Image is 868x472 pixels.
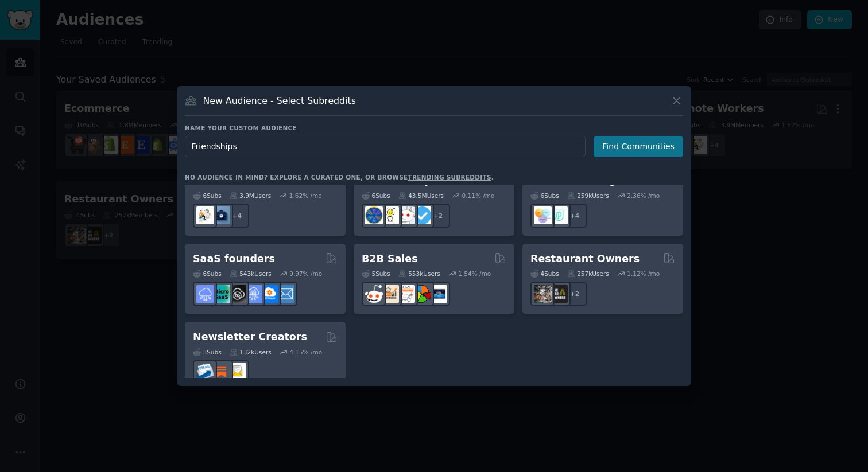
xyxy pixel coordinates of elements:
img: sales [365,285,383,303]
div: + 2 [426,204,450,228]
button: Find Communities [594,136,683,157]
img: microsaas [212,285,230,303]
div: 1.62 % /mo [289,192,322,200]
div: 6 Sub s [193,192,222,200]
h3: New Audience - Select Subreddits [203,95,356,107]
div: 4 Sub s [530,270,559,278]
img: ProductManagement [534,206,552,224]
h2: SaaS founders [193,252,275,266]
div: 1.12 % /mo [627,270,660,278]
div: 9.97 % /mo [289,270,322,278]
div: + 4 [563,204,587,228]
div: 2.36 % /mo [627,192,660,200]
img: NoCodeSaaS [228,285,246,303]
img: BarOwners [550,285,568,303]
h3: Name your custom audience [185,124,683,132]
div: 6 Sub s [362,192,390,200]
img: work [212,206,230,224]
img: getdisciplined [413,206,431,224]
div: 257k Users [567,270,609,278]
div: 1.54 % /mo [458,270,491,278]
img: Substack [212,363,230,381]
div: 259k Users [567,192,609,200]
img: b2b_sales [397,285,415,303]
img: Newsletters [228,363,246,381]
div: No audience in mind? Explore a curated one, or browse . [185,173,494,181]
h2: Restaurant Owners [530,252,640,266]
div: 6 Sub s [193,270,222,278]
img: SaaS_Email_Marketing [277,285,294,303]
img: LifeProTips [365,206,383,224]
div: 543k Users [230,270,272,278]
img: lifehacks [381,206,399,224]
div: + 4 [225,204,249,228]
img: SaaS [196,285,214,303]
div: 553k Users [398,270,440,278]
img: B2BSales [413,285,431,303]
input: Pick a short name, like "Digital Marketers" or "Movie-Goers" [185,136,586,157]
img: RemoteJobs [196,206,214,224]
img: Emailmarketing [196,363,214,381]
div: 43.5M Users [398,192,444,200]
a: trending subreddits [408,174,491,181]
div: 6 Sub s [530,192,559,200]
img: SaaSSales [245,285,262,303]
h2: Newsletter Creators [193,330,307,344]
img: B2BSaaS [261,285,278,303]
h2: B2B Sales [362,252,418,266]
div: 4.15 % /mo [289,348,322,356]
img: productivity [397,206,415,224]
img: ProductMgmt [550,206,568,224]
div: 5 Sub s [362,270,390,278]
div: + 2 [563,282,587,306]
div: 3 Sub s [193,348,222,356]
div: 132k Users [230,348,272,356]
img: salestechniques [381,285,399,303]
div: 0.11 % /mo [462,192,495,200]
div: 3.9M Users [230,192,272,200]
img: B_2_B_Selling_Tips [429,285,447,303]
img: restaurantowners [534,285,552,303]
